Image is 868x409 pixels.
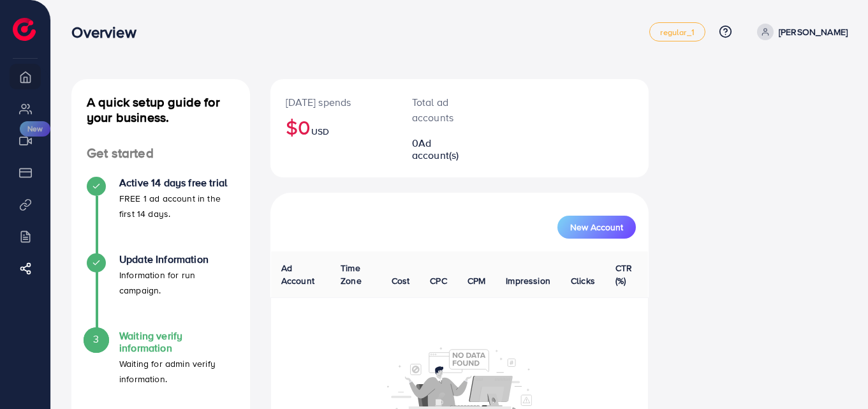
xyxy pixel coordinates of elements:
[13,18,36,41] img: logo
[557,216,636,239] button: New Account
[412,137,476,161] h2: 0
[71,94,250,125] h4: A quick setup guide for your business.
[119,177,235,189] h4: Active 14 days free trial
[286,115,381,139] h2: $0
[119,191,235,221] p: FREE 1 ad account in the first 14 days.
[649,22,705,41] a: regular_1
[467,274,485,287] span: CPM
[71,145,250,161] h4: Get started
[119,267,235,298] p: Information for run campaign.
[571,274,595,287] span: Clicks
[71,177,250,253] li: Active 14 days free trial
[412,94,476,125] p: Total ad accounts
[119,253,235,265] h4: Update Information
[119,356,235,387] p: Waiting for admin verify information.
[660,28,694,36] span: regular_1
[430,274,446,287] span: CPC
[93,332,99,346] span: 3
[71,330,250,406] li: Waiting verify information
[286,94,381,110] p: [DATE] spends
[341,262,362,287] span: Time Zone
[311,125,329,138] span: USD
[392,274,410,287] span: Cost
[281,262,314,287] span: Ad Account
[71,23,146,41] h3: Overview
[71,253,250,330] li: Update Information
[779,24,848,40] p: [PERSON_NAME]
[119,330,235,354] h4: Waiting verify information
[412,136,459,162] span: Ad account(s)
[615,262,632,287] span: CTR (%)
[506,274,550,287] span: Impression
[752,24,848,40] a: [PERSON_NAME]
[570,223,623,232] span: New Account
